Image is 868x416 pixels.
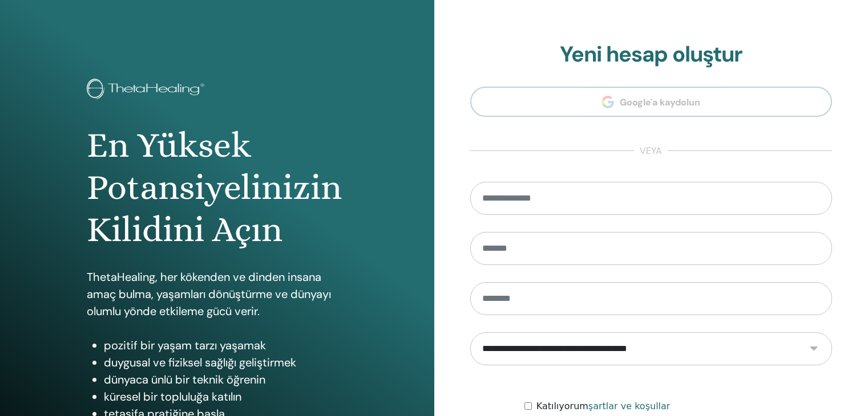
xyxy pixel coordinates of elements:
li: dünyaca ünlü bir teknik öğrenin [104,371,348,388]
a: şartlar ve koşullar [588,401,671,411]
span: veya [634,144,668,158]
h2: Yeni hesap oluştur [470,42,833,68]
li: duygusal ve fiziksel sağlığı geliştirmek [104,354,348,371]
label: Katılıyorum [536,399,671,413]
h1: En Yüksek Potansiyelinizin Kilidini Açın [87,124,348,251]
li: küresel bir topluluğa katılın [104,388,348,405]
li: pozitif bir yaşam tarzı yaşamak [104,337,348,354]
p: ThetaHealing, her kökenden ve dinden insana amaç bulma, yaşamları dönüştürme ve dünyayı olumlu yö... [87,268,348,320]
